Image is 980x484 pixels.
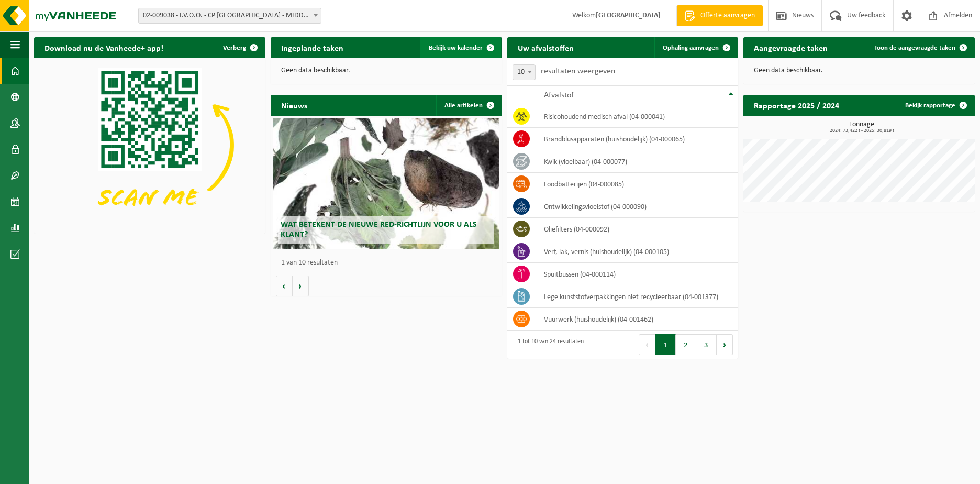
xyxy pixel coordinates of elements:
button: 1 [655,334,676,355]
a: Ophaling aanvragen [654,37,737,58]
span: 10 [513,64,536,80]
div: 1 tot 10 van 24 resultaten [513,333,584,356]
h3: Tonnage [749,121,975,134]
td: ontwikkelingsvloeistof (04-000090) [536,195,738,218]
p: Geen data beschikbaar. [754,67,964,74]
a: Offerte aanvragen [676,5,763,26]
span: 02-009038 - I.V.O.O. - CP MIDDELKERKE - MIDDELKERKE [138,8,321,24]
button: Vorige [276,276,293,296]
td: risicohoudend medisch afval (04-000041) [536,105,738,128]
a: Toon de aangevraagde taken [866,37,974,58]
button: 2 [676,334,696,355]
h2: Nieuws [271,95,318,115]
span: 10 [513,65,535,80]
td: brandblusapparaten (huishoudelijk) (04-000065) [536,128,738,150]
p: Geen data beschikbaar. [281,67,492,74]
button: Previous [639,334,655,355]
td: kwik (vloeibaar) (04-000077) [536,150,738,173]
span: Wat betekent de nieuwe RED-richtlijn voor u als klant? [281,221,477,239]
h2: Aangevraagde taken [743,37,838,58]
td: Lege kunststofverpakkingen niet recycleerbaar (04-001377) [536,285,738,308]
span: 02-009038 - I.V.O.O. - CP MIDDELKERKE - MIDDELKERKE [139,8,321,23]
h2: Uw afvalstoffen [507,37,584,58]
a: Bekijk rapportage [897,95,974,116]
span: Offerte aanvragen [698,10,758,21]
td: loodbatterijen (04-000085) [536,173,738,195]
span: Afvalstof [544,91,574,100]
img: Download de VHEPlus App [34,58,265,232]
a: Bekijk uw kalender [420,37,501,58]
span: Ophaling aanvragen [663,45,719,51]
p: 1 van 10 resultaten [281,259,497,267]
h2: Download nu de Vanheede+ app! [34,37,174,58]
td: vuurwerk (huishoudelijk) (04-001462) [536,308,738,331]
td: spuitbussen (04-000114) [536,263,738,285]
span: Verberg [223,45,246,51]
button: 3 [696,334,717,355]
h2: Rapportage 2025 / 2024 [743,95,850,115]
button: Volgende [293,276,309,296]
label: resultaten weergeven [541,67,615,75]
span: Bekijk uw kalender [429,45,483,51]
td: oliefilters (04-000092) [536,218,738,240]
span: 2024: 73,422 t - 2025: 30,819 t [749,128,975,134]
button: Next [717,334,733,355]
a: Alle artikelen [436,95,501,116]
span: Toon de aangevraagde taken [874,45,955,51]
td: verf, lak, vernis (huishoudelijk) (04-000105) [536,240,738,263]
a: Wat betekent de nieuwe RED-richtlijn voor u als klant? [273,118,499,249]
h2: Ingeplande taken [271,37,354,58]
strong: [GEOGRAPHIC_DATA] [596,12,661,19]
button: Verberg [215,37,264,58]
